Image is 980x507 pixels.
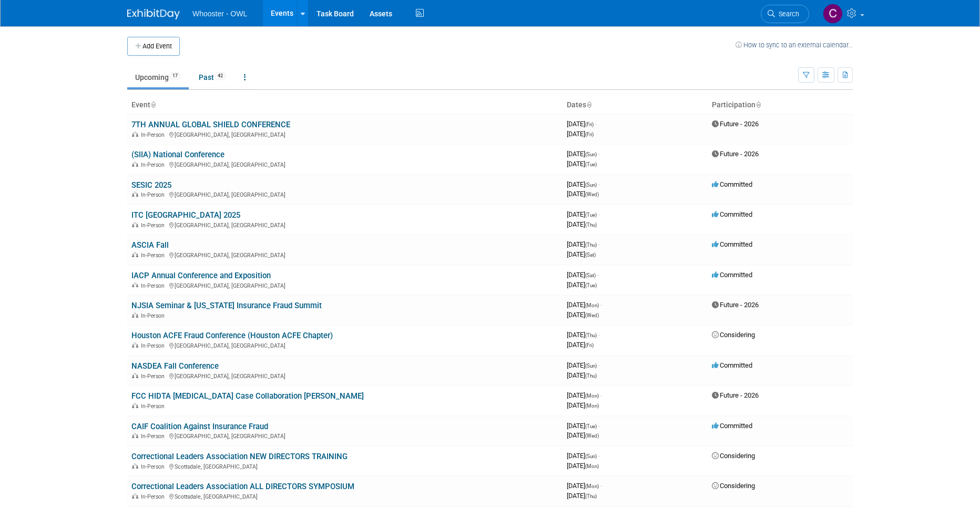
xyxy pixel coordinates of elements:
[131,210,240,220] a: ITC [GEOGRAPHIC_DATA] 2025
[131,120,290,129] a: 7TH ANNUAL GLOBAL SHIELD CONFERENCE
[132,463,138,469] img: In-Person Event
[775,10,799,18] span: Search
[585,282,597,288] span: (Tue)
[567,422,600,430] span: [DATE]
[761,5,809,23] a: Search
[131,301,322,310] a: NJSIA Seminar & [US_STATE] Insurance Fraud Summit
[567,371,597,379] span: [DATE]
[585,182,597,188] span: (Sun)
[141,191,168,198] span: In-Person
[132,252,138,257] img: In-Person Event
[131,391,364,401] a: FCC HIDTA [MEDICAL_DATA] Case Collaboration [PERSON_NAME]
[127,9,180,19] img: ExhibitDay
[131,130,558,138] div: [GEOGRAPHIC_DATA], [GEOGRAPHIC_DATA]
[585,403,599,409] span: (Mon)
[141,463,168,470] span: In-Person
[567,311,599,319] span: [DATE]
[131,190,558,198] div: [GEOGRAPHIC_DATA], [GEOGRAPHIC_DATA]
[567,401,599,409] span: [DATE]
[567,120,597,128] span: [DATE]
[141,342,168,349] span: In-Person
[585,433,599,439] span: (Wed)
[585,302,599,308] span: (Mon)
[598,180,600,188] span: -
[585,312,599,318] span: (Wed)
[598,240,600,248] span: -
[712,150,759,158] span: Future - 2026
[132,131,138,137] img: In-Person Event
[567,301,602,309] span: [DATE]
[131,160,558,168] div: [GEOGRAPHIC_DATA], [GEOGRAPHIC_DATA]
[132,493,138,499] img: In-Person Event
[567,271,599,279] span: [DATE]
[600,391,602,399] span: -
[712,240,752,248] span: Committed
[712,331,755,339] span: Considering
[132,342,138,348] img: In-Person Event
[132,373,138,378] img: In-Person Event
[712,422,752,430] span: Committed
[567,210,600,218] span: [DATE]
[141,373,168,380] span: In-Person
[132,161,138,167] img: In-Person Event
[712,482,755,490] span: Considering
[131,492,558,500] div: Scottsdale, [GEOGRAPHIC_DATA]
[585,332,597,338] span: (Thu)
[567,240,600,248] span: [DATE]
[131,331,333,340] a: Houston ACFE Fraud Conference (Houston ACFE Chapter)
[597,271,599,279] span: -
[150,100,156,109] a: Sort by Event Name
[131,240,169,250] a: ASCIA Fall
[712,210,752,218] span: Committed
[585,151,597,157] span: (Sun)
[215,72,226,80] span: 42
[567,220,597,228] span: [DATE]
[595,120,597,128] span: -
[131,220,558,229] div: [GEOGRAPHIC_DATA], [GEOGRAPHIC_DATA]
[600,482,602,490] span: -
[585,242,597,248] span: (Thu)
[141,131,168,138] span: In-Person
[169,72,181,80] span: 17
[132,312,138,318] img: In-Person Event
[131,452,348,461] a: Correctional Leaders Association NEW DIRECTORS TRAINING
[567,160,597,168] span: [DATE]
[823,4,843,24] img: Clare Louise Southcombe
[132,191,138,197] img: In-Person Event
[131,180,171,190] a: SESIC 2025
[131,431,558,440] div: [GEOGRAPHIC_DATA], [GEOGRAPHIC_DATA]
[585,483,599,489] span: (Mon)
[567,452,600,460] span: [DATE]
[141,403,168,410] span: In-Person
[567,492,597,500] span: [DATE]
[585,393,599,399] span: (Mon)
[131,271,271,280] a: IACP Annual Conference and Exposition
[585,363,597,369] span: (Sun)
[585,453,597,459] span: (Sun)
[567,482,602,490] span: [DATE]
[585,212,597,218] span: (Tue)
[736,41,853,49] a: How to sync to an external calendar...
[131,341,558,349] div: [GEOGRAPHIC_DATA], [GEOGRAPHIC_DATA]
[132,433,138,438] img: In-Person Event
[131,361,219,371] a: NASDEA Fall Conference
[141,252,168,259] span: In-Person
[585,272,596,278] span: (Sat)
[598,331,600,339] span: -
[585,121,594,127] span: (Fri)
[712,301,759,309] span: Future - 2026
[712,271,752,279] span: Committed
[131,482,354,491] a: Correctional Leaders Association ALL DIRECTORS SYMPOSIUM
[192,9,247,18] span: Whooster - OWL
[567,180,600,188] span: [DATE]
[567,150,600,158] span: [DATE]
[712,361,752,369] span: Committed
[567,130,594,138] span: [DATE]
[756,100,761,109] a: Sort by Participation Type
[712,391,759,399] span: Future - 2026
[131,281,558,289] div: [GEOGRAPHIC_DATA], [GEOGRAPHIC_DATA]
[585,463,599,469] span: (Mon)
[586,100,591,109] a: Sort by Start Date
[598,210,600,218] span: -
[585,423,597,429] span: (Tue)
